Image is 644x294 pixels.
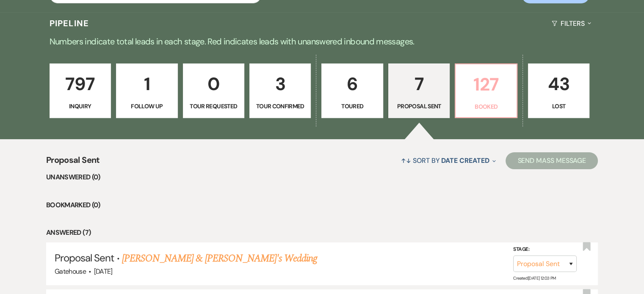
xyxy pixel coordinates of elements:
[122,70,172,98] p: 1
[461,102,511,111] p: Booked
[401,156,411,165] span: ↑↓
[533,102,584,111] p: Lost
[513,275,556,281] span: Created: [DATE] 12:03 PM
[50,17,89,29] h3: Pipeline
[50,63,111,118] a: 797Inquiry
[455,63,517,118] a: 127Booked
[528,63,589,118] a: 43Lost
[533,70,584,98] p: 43
[461,70,511,99] p: 127
[255,102,305,111] p: Tour Confirmed
[398,149,499,172] button: Sort By Date Created
[55,251,114,264] span: Proposal Sent
[122,102,172,111] p: Follow Up
[394,70,444,98] p: 7
[513,245,577,254] label: Stage:
[394,102,444,111] p: Proposal Sent
[46,227,598,238] li: Answered (7)
[321,63,383,118] a: 6Toured
[94,267,113,276] span: [DATE]
[55,267,86,276] span: Gatehouse
[122,251,318,266] a: [PERSON_NAME] & [PERSON_NAME]'s Wedding
[17,35,627,48] p: Numbers indicate total leads in each stage. Red indicates leads with unanswered inbound messages.
[188,70,239,98] p: 0
[46,200,598,211] li: Bookmarked (0)
[548,12,594,35] button: Filters
[506,152,598,169] button: Send Mass Message
[255,70,305,98] p: 3
[183,63,244,118] a: 0Tour Requested
[188,102,239,111] p: Tour Requested
[327,70,377,98] p: 6
[388,63,450,118] a: 7Proposal Sent
[55,102,105,111] p: Inquiry
[249,63,311,118] a: 3Tour Confirmed
[55,70,105,98] p: 797
[441,156,489,165] span: Date Created
[46,154,100,172] span: Proposal Sent
[46,172,598,183] li: Unanswered (0)
[116,63,177,118] a: 1Follow Up
[327,102,377,111] p: Toured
